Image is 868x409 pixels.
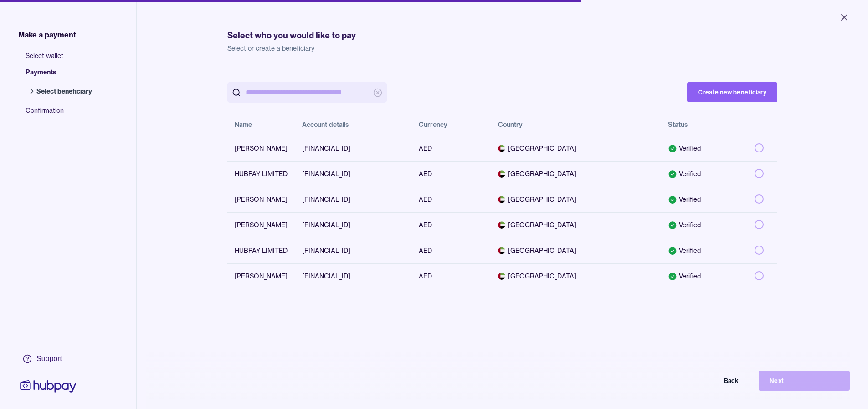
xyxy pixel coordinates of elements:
span: [GEOGRAPHIC_DATA] [498,272,653,281]
th: Account details [295,114,411,136]
td: [FINANCIAL_ID] [295,238,411,263]
div: HUBPAY LIMITED [235,246,288,255]
td: [FINANCIAL_ID] [295,212,411,238]
span: Select wallet [26,51,101,68]
div: Verified [668,144,740,153]
div: Verified [668,272,740,281]
div: Verified [668,246,740,255]
th: Currency [411,114,491,136]
input: search [246,82,369,103]
td: AED [411,161,491,187]
span: [GEOGRAPHIC_DATA] [498,195,653,204]
span: [GEOGRAPHIC_DATA] [498,220,653,230]
button: Create new beneficiary [687,82,777,102]
td: AED [411,136,491,161]
div: Support [36,354,62,364]
div: [PERSON_NAME] [235,272,288,281]
div: Verified [668,169,740,178]
span: [GEOGRAPHIC_DATA] [498,246,653,255]
td: [FINANCIAL_ID] [295,161,411,187]
div: Verified [668,220,740,230]
td: [FINANCIAL_ID] [295,187,411,212]
div: [PERSON_NAME] [235,144,288,153]
td: AED [411,187,491,212]
td: AED [411,263,491,289]
td: AED [411,212,491,238]
div: HUBPAY LIMITED [235,169,288,178]
th: Name [227,114,295,136]
p: Select or create a beneficiary [227,44,777,53]
a: Support [18,349,78,368]
span: Make a payment [18,29,76,40]
th: Country [491,114,661,136]
span: Select beneficiary [36,87,92,96]
td: AED [411,238,491,263]
h1: Select who you would like to pay [227,29,777,42]
td: [FINANCIAL_ID] [295,263,411,289]
span: Confirmation [26,106,101,122]
div: [PERSON_NAME] [235,220,288,230]
button: Close [828,7,861,27]
span: Payments [26,68,101,84]
button: Back [658,371,750,391]
span: [GEOGRAPHIC_DATA] [498,144,653,153]
div: [PERSON_NAME] [235,195,288,204]
span: [GEOGRAPHIC_DATA] [498,169,653,178]
td: [FINANCIAL_ID] [295,136,411,161]
th: Status [661,114,747,136]
div: Verified [668,195,740,204]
